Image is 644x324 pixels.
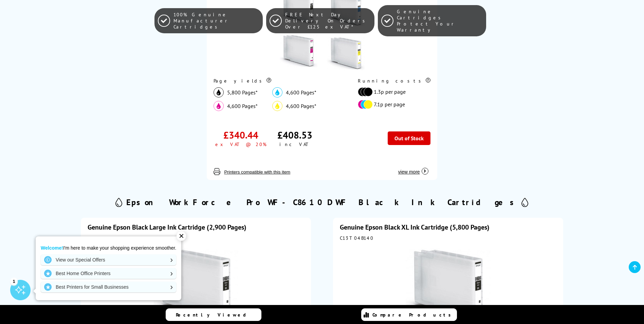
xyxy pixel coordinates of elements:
[358,100,427,109] li: 7.1p per page
[388,131,430,145] div: Out of Stock
[286,89,316,96] span: 4,600 Pages*
[358,78,430,84] div: Running costs
[340,235,556,241] div: C13T04B140
[272,87,282,97] img: cyan_icon.svg
[214,78,344,84] div: Page yields
[340,223,490,232] a: Genuine Epson Black XL Ink Cartridge (5,800 Pages)
[88,223,246,232] a: Genuine Epson Black Large Ink Cartridge (2,900 Pages)
[176,312,253,318] span: Recently Viewed
[173,12,259,30] span: 100% Genuine Manufacturer Cartridges
[398,169,420,175] span: view more
[41,245,176,251] p: I'm here to make your shopping experience smoother.
[279,141,310,147] div: inc VAT
[272,101,282,111] img: yellow_icon.svg
[41,268,176,279] a: Best Home Office Printers
[222,169,292,175] button: Printers compatible with this item
[361,308,457,321] a: Compare Products
[41,245,63,251] strong: Welcome!
[397,8,483,33] span: Genuine Cartridges Protect Your Warranty
[396,162,430,175] button: view more
[88,235,304,241] div: C13T04C140
[227,89,258,96] span: 5,800 Pages*
[126,197,518,208] h2: Epson WorkForce Pro WF-C8610DWF Black Ink Cartridges
[215,141,266,147] div: ex VAT @ 20%
[214,87,224,97] img: black_icon.svg
[372,312,455,318] span: Compare Products
[227,103,258,109] span: 4,600 Pages*
[285,12,371,30] span: FREE Next Day Delivery On Orders Over £125 ex VAT*
[41,282,176,292] a: Best Printers for Small Businesses
[214,101,224,111] img: magenta_icon.svg
[10,277,18,285] div: 1
[286,103,316,109] span: 4,600 Pages*
[277,129,312,141] div: £408.53
[223,129,258,141] div: £340.44
[358,87,427,96] li: 1.3p per page
[177,231,186,241] div: ✕
[166,308,261,321] a: Recently Viewed
[41,254,176,265] a: View our Special Offers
